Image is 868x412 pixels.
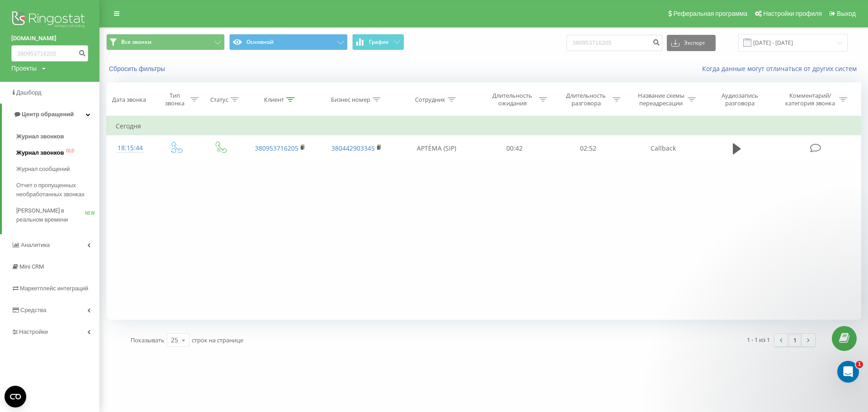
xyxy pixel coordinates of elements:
a: 380442903345 [331,144,375,152]
a: 1 [788,334,802,346]
span: Маркетплейс интеграций [20,285,88,292]
div: Длительность разговора [562,92,610,107]
span: Журнал сообщений [16,165,70,174]
button: Open CMP widget [5,386,26,407]
button: Экспорт [667,35,716,51]
span: Настройки [19,328,48,335]
span: Средства [20,307,47,313]
a: Когда данные могут отличаться от других систем [702,64,861,73]
span: строк на странице [192,336,243,344]
div: 18:15:44 [116,139,145,157]
input: Поиск по номеру [566,35,662,51]
td: Callback [625,135,702,161]
span: [PERSON_NAME] в реальном времени [16,206,85,224]
a: [DOMAIN_NAME] [11,34,88,43]
span: Выход [837,10,856,17]
a: Отчет о пропущенных необработанных звонках [16,177,99,203]
div: 25 [171,336,178,345]
div: Бизнес номер [331,96,370,104]
div: Дата звонка [112,96,146,104]
span: Центр обращений [22,111,74,118]
img: Ringostat logo [11,9,88,32]
div: Название схемы переадресации [637,92,685,107]
span: Аналитика [21,242,50,248]
span: Все звонки [121,38,151,46]
div: Проекты [11,64,37,73]
button: Сбросить фильтры [106,65,170,73]
button: График [352,34,404,50]
a: Журнал звонков [16,128,99,145]
div: Клиент [264,96,284,104]
span: Реферальная программа [673,10,747,17]
span: Настройки профиля [763,10,822,17]
a: Журнал звонковOLD [16,145,99,161]
td: 00:42 [478,135,552,161]
a: Журнал сообщений [16,161,99,177]
div: Аудиозапись разговора [711,92,769,107]
span: Журнал звонков [16,132,64,141]
a: Центр обращений [2,104,99,125]
span: Дашборд [16,89,42,96]
div: Статус [210,96,228,104]
span: Отчет о пропущенных необработанных звонках [16,181,95,199]
button: Все звонки [106,34,225,50]
div: Сотрудник [415,96,445,104]
iframe: Intercom live chat [837,361,859,383]
a: [PERSON_NAME] в реальном времениNEW [16,203,99,228]
td: Сегодня [107,117,861,135]
span: Показывать [131,336,165,344]
div: 1 - 1 из 1 [747,335,770,344]
span: График [369,39,389,45]
span: 1 [856,361,863,368]
button: Основной [229,34,348,50]
td: АРТЁМА (SIP) [395,135,477,161]
div: Комментарий/категория звонка [784,92,837,107]
input: Поиск по номеру [11,45,88,62]
td: 02:52 [552,135,625,161]
span: Журнал звонков [16,148,64,157]
a: 380953716205 [255,144,298,152]
div: Тип звонка [162,92,188,107]
span: Mini CRM [19,263,44,270]
div: Длительность ожидания [488,92,537,107]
